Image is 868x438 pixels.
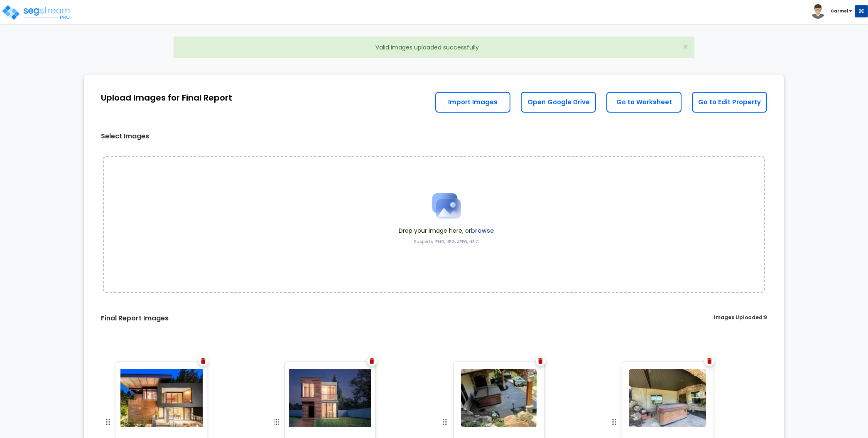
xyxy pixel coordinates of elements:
[101,314,169,323] label: Final Report Images
[606,92,682,113] a: Go to Worksheet
[831,8,848,14] b: Carmel
[101,132,149,141] label: Select Images
[471,226,494,235] label: browse
[707,358,712,364] img: Trash Icon
[435,92,510,113] a: Import Images
[692,92,767,113] a: Go to Edit Property
[101,92,232,104] div: Upload Images for Final Report
[103,417,113,427] img: drag handle
[764,314,767,321] span: 9
[426,185,467,226] img: Upload Icon
[375,43,479,52] span: Valid images uploaded successfully
[370,358,374,364] img: Trash Icon
[683,42,688,51] button: Close
[414,239,479,245] label: Supports: PNG, JPG, JPEG, HEIC
[609,417,619,427] img: drag handle
[399,226,494,235] span: Drop your image here, or
[440,417,450,427] img: drag handle
[538,358,543,364] img: Trash Icon
[811,4,825,19] img: avatar.png
[201,358,206,364] img: Trash Icon
[714,314,767,323] label: Images Uploaded:
[272,417,282,427] img: drag handle
[521,92,596,113] a: Open Google Drive
[1,4,72,21] img: logo_pro_r.png
[683,41,688,53] span: ×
